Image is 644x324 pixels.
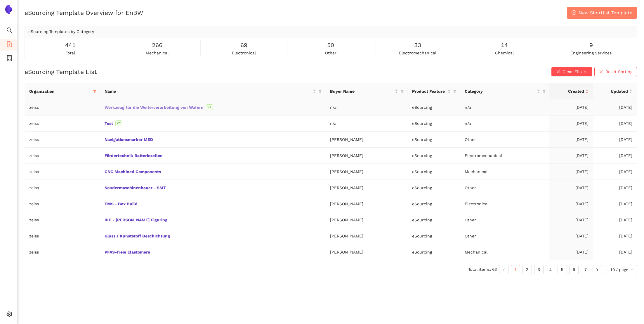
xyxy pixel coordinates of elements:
[407,132,460,148] td: eSourcing
[325,180,407,196] td: [PERSON_NAME]
[407,99,460,116] td: eSourcing
[407,83,460,99] th: this column's title is Product Feature,this column is sortable
[593,196,637,212] td: [DATE]
[569,265,579,274] li: 6
[594,67,637,76] button: closeReset Sorting
[232,50,256,56] span: electronical
[152,41,162,50] span: 266
[317,87,323,96] span: filter
[460,83,549,99] th: this column's title is Category,this column is sortable
[554,88,584,94] span: Created
[25,196,100,212] td: zeiss
[542,89,546,93] span: filter
[325,50,336,56] span: other
[452,87,458,96] span: filter
[558,265,567,274] li: 5
[598,88,628,94] span: Updated
[593,164,637,180] td: [DATE]
[318,89,322,93] span: filter
[92,87,98,96] span: filter
[511,265,520,274] a: 1
[499,265,508,274] li: Previous Page
[407,164,460,180] td: eSourcing
[549,116,593,132] td: [DATE]
[593,228,637,244] td: [DATE]
[460,99,549,116] td: n/a
[25,8,143,17] h2: eSourcing Template Overview for EnBW
[523,265,532,274] a: 2
[460,196,549,212] td: Electronical
[325,244,407,260] td: [PERSON_NAME]
[25,132,100,148] td: zeiss
[407,228,460,244] td: eSourcing
[570,265,578,274] a: 6
[567,7,637,19] button: plus-circleNew Shortlist Template
[607,265,637,274] div: Page Size
[25,212,100,228] td: zeiss
[549,180,593,196] td: [DATE]
[6,309,12,320] span: setting
[327,41,334,50] span: 50
[25,228,100,244] td: zeiss
[100,83,325,99] th: this column's title is Name,this column is sortable
[549,228,593,244] td: [DATE]
[460,132,549,148] td: Other
[25,244,100,260] td: zeiss
[146,50,169,56] span: mechanical
[593,116,637,132] td: [DATE]
[25,99,100,116] td: zeiss
[330,88,394,94] span: Buyer Name
[325,116,407,132] td: n/a
[593,265,602,274] li: Next Page
[546,265,555,274] a: 4
[460,180,549,196] td: Other
[460,228,549,244] td: Other
[105,88,311,94] span: Name
[579,9,632,16] span: New Shortlist Template
[549,99,593,116] td: [DATE]
[549,244,593,260] td: [DATE]
[93,89,96,93] span: filter
[407,196,460,212] td: eSourcing
[465,88,536,94] span: Category
[6,25,12,37] span: search
[399,50,436,56] span: electromechanical
[556,70,560,74] span: close
[460,164,549,180] td: Mechanical
[407,148,460,164] td: eSourcing
[325,83,407,99] th: this column's title is Buyer Name,this column is sortable
[596,268,599,272] span: right
[29,88,91,94] span: Organization
[25,68,97,76] h2: eSourcing Template List
[4,5,13,14] img: Logo
[399,87,405,96] span: filter
[25,148,100,164] td: zeiss
[468,265,497,274] li: Total items: 63
[593,180,637,196] td: [DATE]
[499,265,508,274] button: left
[325,196,407,212] td: [PERSON_NAME]
[325,228,407,244] td: [PERSON_NAME]
[453,89,456,93] span: filter
[115,120,122,126] span: V2
[549,164,593,180] td: [DATE]
[325,148,407,164] td: [PERSON_NAME]
[325,212,407,228] td: [PERSON_NAME]
[551,67,592,76] button: closeClear Filters
[511,265,520,274] li: 1
[593,148,637,164] td: [DATE]
[541,87,547,96] span: filter
[563,68,587,75] span: Clear Filters
[407,180,460,196] td: eSourcing
[400,89,404,93] span: filter
[6,53,12,65] span: container
[593,244,637,260] td: [DATE]
[414,41,421,50] span: 33
[495,50,514,56] span: chemical
[325,164,407,180] td: [PERSON_NAME]
[65,41,76,50] span: 441
[558,265,567,274] a: 5
[593,99,637,116] td: [DATE]
[460,244,549,260] td: Mechanical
